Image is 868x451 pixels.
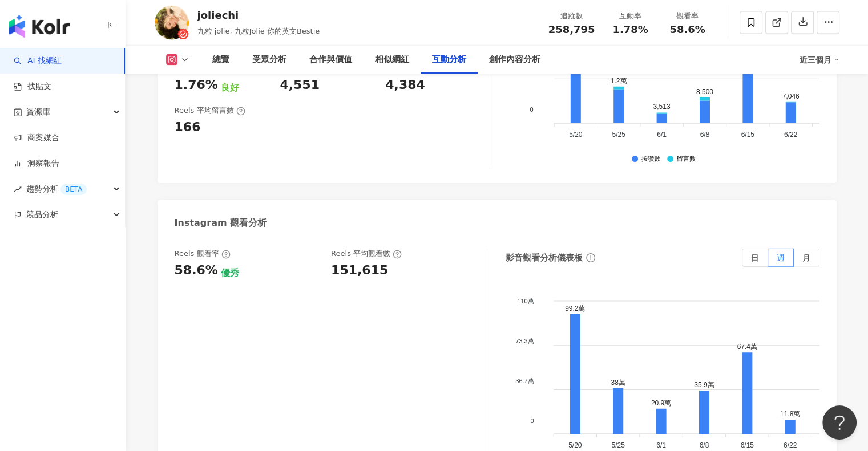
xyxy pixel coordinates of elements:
div: Instagram 觀看分析 [175,217,267,229]
a: 商案媒合 [14,132,59,144]
tspan: 73.3萬 [515,338,534,344]
div: 4,384 [385,76,425,94]
div: 4,551 [280,76,320,94]
div: Reels 平均留言數 [175,105,245,116]
a: searchAI 找網紅 [14,55,62,67]
tspan: 5/20 [568,441,582,449]
tspan: 6/15 [741,131,754,139]
span: 1.78% [612,24,648,35]
tspan: 6/1 [657,131,667,139]
div: 166 [175,119,201,136]
img: KOL Avatar [155,6,189,40]
a: 洞察報告 [14,158,59,169]
div: 相似網紅 [375,53,409,67]
span: 日 [751,253,759,262]
tspan: 6/15 [740,441,754,449]
div: 近三個月 [800,51,839,69]
div: 留言數 [677,156,696,163]
div: 58.6% [175,262,218,279]
iframe: Help Scout Beacon - Open [822,405,857,440]
div: 觀看率 [666,10,709,22]
span: 趨勢分析 [26,176,87,202]
div: Reels 觀看率 [175,249,231,259]
span: 競品分析 [26,202,58,227]
span: 月 [802,253,810,262]
div: 互動分析 [432,53,466,67]
span: 258,795 [548,23,595,35]
span: rise [14,185,22,193]
div: 良好 [221,82,239,94]
div: joliechi [197,8,320,22]
tspan: 6/22 [784,131,798,139]
span: info-circle [584,251,597,264]
div: 影音觀看分析儀表板 [506,252,583,264]
tspan: 0 [530,107,533,113]
tspan: 6/22 [784,441,797,449]
tspan: 6/8 [699,441,709,449]
span: 資源庫 [26,99,50,125]
span: 週 [777,253,785,262]
div: 總覽 [212,53,229,67]
a: 找貼文 [14,81,51,92]
div: 受眾分析 [252,53,286,67]
div: 1.76% [175,76,218,94]
tspan: 5/20 [569,131,583,139]
tspan: 6/8 [700,131,709,139]
div: 合作與價值 [309,53,352,67]
tspan: 36.7萬 [515,377,534,384]
span: 九粒 jolie, 九粒Jolie 你的英文Bestie [197,27,320,35]
tspan: 0 [530,417,534,424]
div: 追蹤數 [548,10,595,22]
div: Reels 平均觀看數 [331,249,402,259]
img: logo [9,15,70,38]
div: 創作內容分析 [489,53,540,67]
tspan: 5/25 [611,441,625,449]
div: 互動率 [609,10,652,22]
div: 按讚數 [641,156,660,163]
tspan: 6/1 [656,441,666,449]
div: BETA [60,184,87,195]
tspan: 110萬 [517,298,534,304]
span: 58.6% [669,24,705,35]
tspan: 5/25 [612,131,625,139]
div: 151,615 [331,262,388,279]
div: 優秀 [221,267,239,279]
